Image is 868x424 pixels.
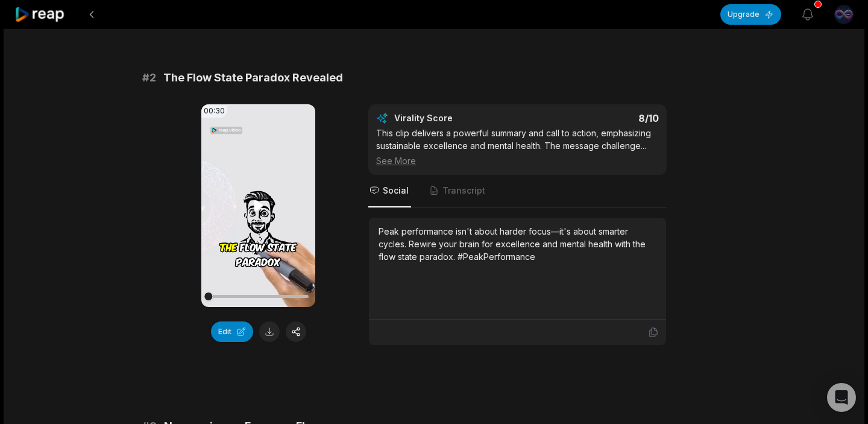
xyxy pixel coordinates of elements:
button: Upgrade [720,4,781,25]
div: Virality Score [394,112,524,124]
div: See More [376,154,659,167]
span: # 2 [142,69,156,86]
div: Peak performance isn't about harder focus—it's about smarter cycles. Rewire your brain for excell... [379,225,656,263]
video: Your browser does not support mp4 format. [201,104,315,307]
div: 8 /10 [530,112,659,124]
div: This clip delivers a powerful summary and call to action, emphasizing sustainable excellence and ... [376,127,659,167]
button: Edit [211,321,253,342]
div: Open Intercom Messenger [827,383,856,412]
span: Social [383,185,409,197]
span: The Flow State Paradox Revealed [163,69,343,86]
nav: Tabs [368,175,667,207]
span: Transcript [442,185,485,197]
